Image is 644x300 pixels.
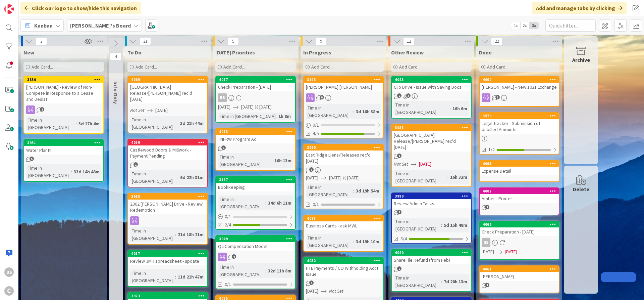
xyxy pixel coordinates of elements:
div: 4000 [483,77,559,82]
div: 3d 21h 44m [178,120,205,127]
a: 3187BookkeepingTime in [GEOGRAPHIC_DATA]:34d 6h 11m0/12/4 [215,176,296,230]
div: BS [480,238,559,247]
div: 3980 [307,145,383,150]
div: TNFRW Program Ad [216,135,295,143]
div: 3951 [24,140,103,146]
div: 3981 [395,125,471,130]
span: 1/2 [488,146,495,153]
a: 3951Water Plant!!Time in [GEOGRAPHIC_DATA]:33d 14h 48m [23,139,104,182]
input: Quick Filter... [545,19,596,32]
div: BS [218,93,227,102]
div: 4061 [480,266,559,272]
span: New [23,49,34,56]
div: 4017 [128,251,207,257]
span: 0/1 [225,281,231,288]
div: 3973 [128,293,207,299]
div: 3d 16h 38m [354,108,381,115]
div: 4065 [480,161,559,167]
span: : [353,187,354,195]
span: : [441,278,442,285]
span: Add Card... [311,64,333,70]
span: 8 [320,95,324,99]
div: Clio Drive - Issue with Saving Docs [392,83,471,91]
div: 4066 [483,222,559,227]
span: 3 [406,93,411,98]
span: 21 [140,37,151,45]
span: 4 [110,52,121,60]
span: 2 [397,93,401,98]
div: 4066 [480,221,559,227]
div: Review Admin Tasks [392,199,471,208]
span: Add Card... [399,64,421,70]
span: : [265,267,266,274]
div: 4069 [128,77,207,83]
span: : [272,157,273,164]
span: Other Review [391,49,424,56]
div: 3949 [219,237,295,241]
div: [PERSON_NAME] - Review of Non-Compete in Response to a Cease and Desist [24,83,103,103]
span: 1x [511,22,520,29]
span: Kanban [34,22,53,30]
div: East Ridge Liens/Releases rec'd [DATE] [304,151,383,165]
span: [DATE] [505,248,517,255]
div: Add and manage tabs by clicking [532,2,627,14]
span: : [177,120,178,127]
div: Time in [GEOGRAPHIC_DATA] [394,218,441,232]
div: Time in [GEOGRAPHIC_DATA] [394,274,441,289]
span: To Do [127,49,142,56]
span: Today's Priorities [215,49,255,56]
div: 6d 22h 31m [178,174,205,181]
div: 4050Castlewood Doors & Millwork - Payment Pending [128,139,207,160]
div: Time in [GEOGRAPHIC_DATA] [306,183,353,198]
div: 4077Check Preparation - [DATE] [216,77,295,91]
div: Delete [573,185,589,193]
div: 1h 8m [277,113,292,120]
div: 4077 [216,77,295,83]
div: Time in [GEOGRAPHIC_DATA] [130,269,175,284]
div: Castlewood Doors & Millwork - Payment Pending [128,145,207,160]
div: 4017Review JMH spreadsheet - update [128,251,207,265]
span: Add Card... [32,64,53,70]
a: 3949Q2 Compensation ModelTime in [GEOGRAPHIC_DATA]:32d 11h 8m0/1 [215,235,296,289]
span: 2 [485,205,489,209]
div: 4007 [483,189,559,194]
a: 3980East Ridge Liens/Releases rec'd [DATE][DATE][DATE][DATE]Time in [GEOGRAPHIC_DATA]:3d 19h 54m0/1 [303,144,384,209]
span: [DATE] [241,103,254,111]
span: : [177,174,178,181]
a: 3850[PERSON_NAME] - Review of Non-Compete in Response to a Cease and DesistTime in [GEOGRAPHIC_DA... [23,76,104,134]
div: 4045 [392,77,471,83]
span: 3x [529,22,538,29]
div: 2002 [PERSON_NAME] Drive - Review Redemption [128,200,207,214]
div: Check Preparation - [DATE] [216,83,295,91]
div: 34d 6h 11m [266,199,293,207]
div: 3d 17h 4m [77,120,101,127]
div: 3850[PERSON_NAME] - Review of Non-Compete in Response to a Cease and Desist [24,77,103,103]
div: Check Preparation - [DATE] [480,227,559,236]
span: 0 / 1 [225,213,231,220]
i: Not Set [329,288,343,294]
div: BS [482,238,490,247]
div: Q2 Compensation Model [216,242,295,251]
span: 1 [397,154,401,158]
span: [DATE] [218,103,230,111]
div: 4065 [483,161,559,166]
div: 21d 18h 21m [176,231,205,238]
span: [DATE] [306,288,318,295]
div: 4000[PERSON_NAME] - New 1031 Exchange [480,77,559,91]
div: Time in [GEOGRAPHIC_DATA] [218,196,265,210]
div: 4069[GEOGRAPHIC_DATA] Release/[PERSON_NAME] rec'd [DATE] [128,77,207,103]
div: 5d 15h 48m [442,221,469,229]
div: Time in [GEOGRAPHIC_DATA] [218,263,265,278]
span: 2x [520,22,529,29]
div: 3980 [304,144,383,151]
div: 16h 6m [451,105,469,112]
span: Info Only [112,81,119,104]
div: 0/1 [304,121,383,129]
span: 1 [133,162,138,167]
div: 3981[GEOGRAPHIC_DATA] Release/[PERSON_NAME] rec'd [DATE] [392,125,471,152]
span: : [276,113,277,120]
a: 4071Business Cards - ask MWLTime in [GEOGRAPHIC_DATA]:3d 19h 10m [303,215,384,252]
span: 3 [495,95,500,99]
a: 39832002 [PERSON_NAME] Drive - Review RedemptionTime in [GEOGRAPHIC_DATA]:21d 18h 21m [127,193,208,245]
b: [PERSON_NAME]'s Board [70,22,131,29]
